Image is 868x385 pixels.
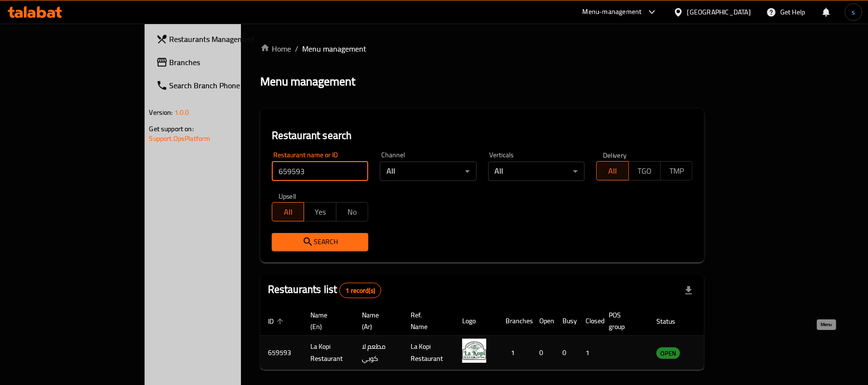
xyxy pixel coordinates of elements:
span: TMP [665,164,689,178]
td: مطعم لا كوبي [354,336,403,370]
span: Status [656,316,688,327]
button: No [336,202,368,221]
div: All [488,162,585,181]
th: Branches [498,306,532,336]
div: Export file [677,279,700,302]
span: 1.0.0 [174,106,189,119]
th: Closed [578,306,601,336]
span: Yes [308,205,332,219]
input: Search for restaurant name or ID.. [272,162,368,181]
a: Search Branch Phone [148,74,290,97]
th: Action [699,306,733,336]
button: Search [272,233,368,251]
span: Branches [170,56,282,68]
span: All [601,164,625,178]
h2: Menu management [260,74,355,89]
span: Restaurants Management [170,33,282,45]
td: La Kopi Restaurant [403,336,454,370]
span: TGO [633,164,657,178]
a: Restaurants Management [148,27,290,51]
span: Version: [149,106,173,119]
button: All [596,161,628,180]
button: TMP [660,161,693,180]
span: Ref. Name [411,309,443,332]
label: Upsell [279,192,296,199]
span: s [852,7,855,17]
span: Menu management [302,43,366,55]
nav: breadcrumb [260,43,705,55]
button: TGO [628,161,661,180]
td: 0 [532,336,555,370]
span: Search Branch Phone [170,80,282,91]
label: Delivery [603,151,627,158]
div: [GEOGRAPHIC_DATA] [687,7,751,17]
span: ID [268,316,286,327]
td: 1 [578,336,601,370]
span: All [276,205,300,219]
td: 0 [555,336,578,370]
li: / [295,43,298,55]
h2: Restaurants list [268,282,381,298]
a: Branches [148,51,290,74]
span: Name (Ar) [362,309,391,332]
span: Get support on: [149,123,194,135]
a: Support.OpsPlatform [149,132,211,145]
div: Menu-management [583,6,642,18]
table: enhanced table [260,306,733,370]
span: Search [280,236,361,248]
td: La Kopi Restaurant [303,336,354,370]
span: 1 record(s) [340,286,381,295]
button: All [272,202,304,221]
th: Busy [555,306,578,336]
th: Open [532,306,555,336]
div: All [380,162,476,181]
span: POS group [609,309,637,332]
span: No [340,205,364,219]
span: Name (En) [310,309,343,332]
button: Yes [304,202,336,221]
span: OPEN [656,348,680,359]
td: 1 [498,336,532,370]
th: Logo [454,306,498,336]
img: La Kopi Restaurant [462,339,486,363]
h2: Restaurant search [272,128,693,143]
div: Total records count [339,283,381,298]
